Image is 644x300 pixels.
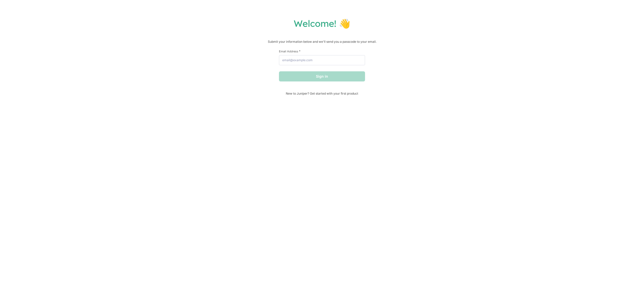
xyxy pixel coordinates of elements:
label: Email Address [279,49,365,53]
h1: Welcome! 👋 [5,18,639,29]
span: This field is required. [299,49,300,53]
p: Submit your information below and we'll send you a passcode to your email. [5,39,639,44]
span: New to Juniper? Get started with your first product [279,92,365,95]
input: email@example.com [279,55,365,65]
